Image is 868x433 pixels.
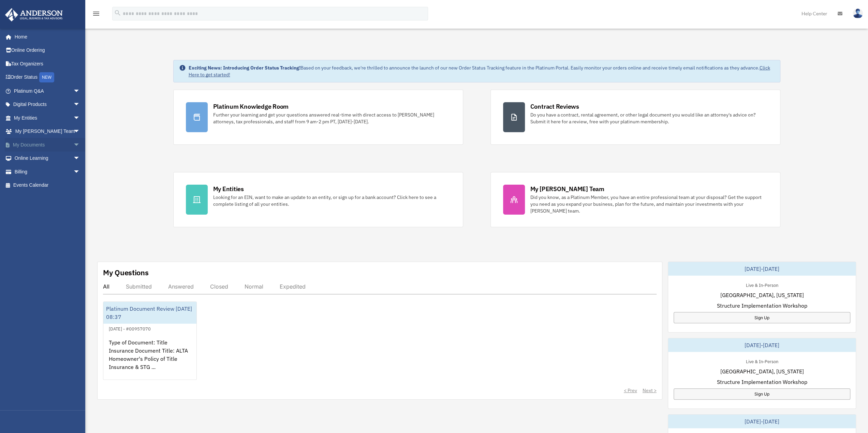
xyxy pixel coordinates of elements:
a: Digital Productsarrow_drop_down [5,98,90,111]
a: Home [5,30,87,44]
div: Do you have a contract, rental agreement, or other legal document you would like an attorney's ad... [530,111,768,125]
div: [DATE] - #00957070 [103,325,156,332]
span: Structure Implementation Workshop [717,378,807,386]
a: Tax Organizers [5,57,90,71]
a: menu [92,12,100,18]
span: arrow_drop_down [73,165,87,179]
span: arrow_drop_down [73,84,87,98]
div: NEW [39,72,54,82]
div: [DATE]-[DATE] [668,415,856,428]
strong: Exciting News: Introducing Order Status Tracking! [189,65,300,71]
div: Contract Reviews [530,102,579,111]
div: Answered [168,283,194,290]
a: Platinum Document Review [DATE] 08:37[DATE] - #00957070Type of Document: Title Insurance Document... [103,301,197,380]
span: arrow_drop_down [73,152,87,166]
i: menu [92,10,100,18]
div: Based on your feedback, we're thrilled to announce the launch of our new Order Status Tracking fe... [189,64,775,78]
div: Platinum Knowledge Room [213,102,289,111]
a: Events Calendar [5,179,90,192]
div: Closed [210,283,228,290]
a: Click Here to get started! [189,65,770,78]
a: Order StatusNEW [5,71,90,84]
div: My Entities [213,185,244,193]
a: Contract Reviews Do you have a contract, rental agreement, or other legal document you would like... [490,90,780,145]
span: Structure Implementation Workshop [717,301,807,310]
span: arrow_drop_down [73,98,87,112]
div: Type of Document: Title Insurance Document Title: ALTA Homeowner's Policy of Title Insurance & ST... [103,333,196,386]
img: Anderson Advisors Platinum Portal [3,8,65,21]
div: Looking for an EIN, want to make an update to an entity, or sign up for a bank account? Click her... [213,194,451,207]
div: Further your learning and get your questions answered real-time with direct access to [PERSON_NAM... [213,111,451,125]
div: Platinum Document Review [DATE] 08:37 [103,302,196,324]
span: [GEOGRAPHIC_DATA], [US_STATE] [720,291,804,299]
div: [DATE]-[DATE] [668,338,856,352]
img: User Pic [853,9,863,18]
div: Live & In-Person [740,281,783,288]
a: Sign Up [674,388,850,400]
a: Platinum Q&Aarrow_drop_down [5,84,90,98]
div: Did you know, as a Platinum Member, you have an entire professional team at your disposal? Get th... [530,194,768,214]
div: Expedited [280,283,306,290]
a: My [PERSON_NAME] Team Did you know, as a Platinum Member, you have an entire professional team at... [490,172,780,227]
a: Online Ordering [5,44,90,57]
div: My Questions [103,267,149,278]
a: Online Learningarrow_drop_down [5,152,90,165]
a: Sign Up [674,312,850,323]
div: All [103,283,109,290]
div: [DATE]-[DATE] [668,262,856,276]
a: My [PERSON_NAME] Teamarrow_drop_down [5,125,90,138]
span: [GEOGRAPHIC_DATA], [US_STATE] [720,367,804,375]
span: arrow_drop_down [73,138,87,152]
a: Platinum Knowledge Room Further your learning and get your questions answered real-time with dire... [173,90,463,145]
a: My Entitiesarrow_drop_down [5,111,90,125]
div: Submitted [126,283,152,290]
a: Billingarrow_drop_down [5,165,90,179]
div: Live & In-Person [740,357,783,365]
a: My Documentsarrow_drop_down [5,138,90,152]
i: search [114,9,121,17]
div: Normal [245,283,263,290]
div: My [PERSON_NAME] Team [530,185,604,193]
span: arrow_drop_down [73,125,87,139]
span: arrow_drop_down [73,111,87,125]
a: My Entities Looking for an EIN, want to make an update to an entity, or sign up for a bank accoun... [173,172,463,227]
